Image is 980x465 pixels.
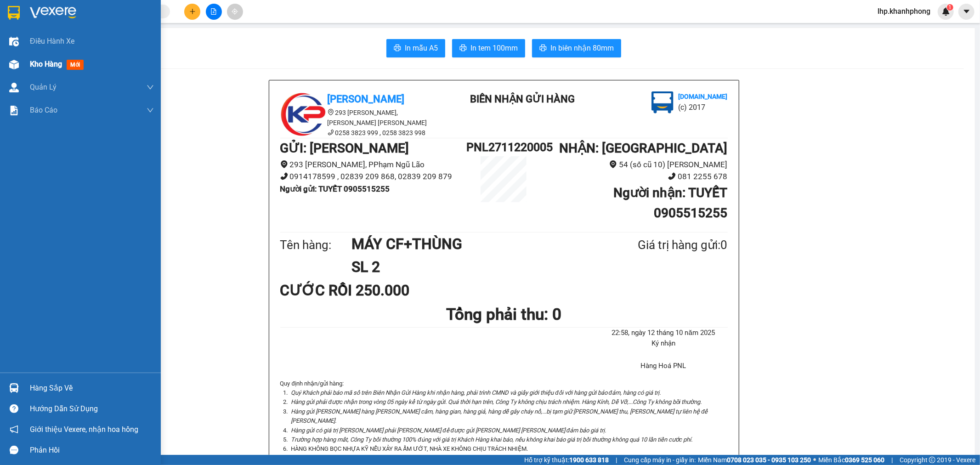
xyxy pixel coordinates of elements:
b: [DOMAIN_NAME] [678,93,727,100]
button: printerIn tem 100mm [452,39,525,57]
img: logo.jpg [280,91,326,137]
span: printer [459,44,467,53]
h1: PNL2711220005 [466,138,541,156]
span: Giới thiệu Vexere, nhận hoa hồng [30,424,138,435]
span: environment [609,160,617,168]
b: BIÊN NHẬN GỬI HÀNG [470,93,575,105]
span: Kho hàng [30,60,62,68]
li: 22:58, ngày 12 tháng 10 năm 2025 [599,328,727,339]
b: Người gửi : TUYẾT 0905515255 [280,184,390,193]
strong: 1900 633 818 [569,456,609,464]
button: plus [184,4,200,20]
b: NHẬN : [GEOGRAPHIC_DATA] [559,141,727,156]
span: file-add [210,8,217,15]
span: Báo cáo [30,104,57,116]
span: In tem 100mm [470,42,518,54]
span: phone [328,129,334,136]
span: aim [232,8,238,15]
span: caret-down [963,7,971,16]
i: Quý Khách phải báo mã số trên Biên Nhận Gửi Hàng khi nhận hàng, phải trình CMND và giấy giới thiệ... [291,389,661,396]
span: 1 [948,4,952,11]
span: message [10,446,18,454]
li: (c) 2017 [678,102,727,113]
div: Tên hàng: [280,236,352,255]
div: Giá trị hàng gửi: 0 [593,236,727,255]
strong: [URL][DOMAIN_NAME] [359,455,420,462]
button: file-add [206,4,222,20]
span: lhp.khanhphong [870,6,938,17]
li: 54 (số cũ 10) [PERSON_NAME] [541,159,728,171]
h1: MÁY CF+THÙNG [351,232,593,255]
i: Hàng gửi có giá trị [PERSON_NAME] phải [PERSON_NAME] để được gửi [PERSON_NAME] [PERSON_NAME] đảm ... [291,427,606,434]
span: printer [394,44,401,53]
span: Miền Bắc [818,455,884,465]
img: logo-vxr [8,6,20,20]
b: GỬI : [PERSON_NAME] [280,141,409,156]
span: Quản Lý [30,81,57,93]
span: In biên nhận 80mm [550,42,614,54]
sup: 1 [947,4,953,11]
img: solution-icon [9,106,19,115]
strong: 0708 023 035 - 0935 103 250 [727,456,811,464]
div: CƯỚC RỒI 250.000 [280,279,428,302]
span: Miền Nam [698,455,811,465]
div: Phản hồi [30,443,154,457]
span: Hỗ trợ kỹ thuật: [524,455,609,465]
img: warehouse-icon [9,383,19,393]
span: environment [280,160,288,168]
span: | [891,455,893,465]
span: phone [668,172,676,180]
img: warehouse-icon [9,83,19,92]
span: question-circle [10,404,18,413]
span: copyright [929,457,935,463]
button: aim [227,4,243,20]
li: 0914178599 , 02839 209 868, 02839 209 879 [280,170,467,183]
i: Hàng gửi phải được nhận trong vòng 05 ngày kể từ ngày gửi. Quá thời hạn trên, Công Ty không chịu ... [291,398,702,405]
span: environment [328,109,334,115]
span: printer [539,44,547,53]
button: caret-down [958,4,974,20]
span: ⚪️ [813,458,816,462]
i: Trường hợp hàng mất, Công Ty bồi thường 100% đúng với giá trị Khách Hàng khai báo, nếu không khai... [291,436,693,443]
span: In mẫu A5 [405,42,438,54]
i: Tra cứu thông tin đơn hàng tại: [280,455,359,462]
li: 293 [PERSON_NAME], [PERSON_NAME] [PERSON_NAME] [280,108,446,128]
span: plus [189,8,196,15]
span: Điều hành xe [30,35,74,47]
li: Hàng Hoá PNL [599,361,727,372]
span: Cung cấp máy in - giấy in: [624,455,696,465]
li: 293 [PERSON_NAME], PPhạm Ngũ Lão [280,159,467,171]
h1: Tổng phải thu: 0 [280,302,728,327]
img: icon-new-feature [942,7,950,16]
li: 081 2255 678 [541,170,728,183]
li: Ký nhận [599,338,727,349]
div: Hướng dẫn sử dụng [30,402,154,416]
span: mới [67,60,84,70]
b: Người nhận : TUYẾT 0905515255 [613,185,727,221]
strong: 0369 525 060 [845,456,884,464]
img: warehouse-icon [9,37,19,46]
h1: SL 2 [351,255,593,278]
li: 0258 3823 999 , 0258 3823 998 [280,128,446,138]
i: Hàng gửi [PERSON_NAME] hàng [PERSON_NAME] cấm, hàng gian, hàng giả, hàng dễ gây cháy nổ,...bị tạm... [291,408,708,424]
span: | [616,455,617,465]
span: down [147,84,154,91]
b: [PERSON_NAME] [328,93,405,105]
img: warehouse-icon [9,60,19,69]
img: logo.jpg [651,91,674,113]
span: down [147,107,154,114]
span: notification [10,425,18,434]
div: Hàng sắp về [30,381,154,395]
button: printerIn mẫu A5 [386,39,445,57]
li: HÀNG KHÔNG BỌC NHỰA KỸ NẾU XẢY RA ẨM ƯỚT, NHÀ XE KHÔNG CHỊU TRÁCH NHIỆM. [289,444,728,454]
span: phone [280,172,288,180]
button: printerIn biên nhận 80mm [532,39,621,57]
div: Quy định nhận/gửi hàng : [280,379,728,464]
